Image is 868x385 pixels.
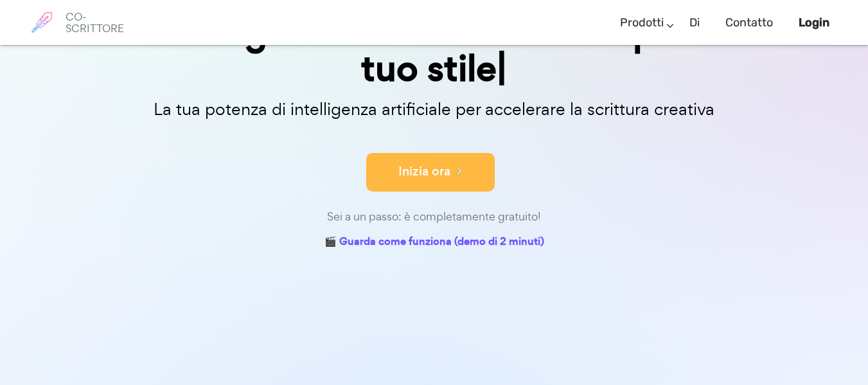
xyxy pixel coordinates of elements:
[725,15,773,30] font: Contatto
[324,234,544,249] font: 🎬 Guarda come funziona (demo di 2 minuti)
[366,153,495,192] button: Inizia ora
[327,209,541,224] font: Sei a un passo: è completamente gratuito!
[799,15,829,30] font: Login
[799,4,829,42] a: Login
[689,15,700,30] font: Di
[620,4,664,42] a: Prodotti
[154,98,714,120] font: La tua potenza di intelligenza artificiale per accelerare la scrittura creativa
[324,233,544,253] a: 🎬 Guarda come funziona (demo di 2 minuti)
[66,10,124,35] font: CO-SCRITTORE
[725,4,773,42] a: Contatto
[398,163,450,180] font: Inizia ora
[620,15,664,30] font: Prodotti
[26,6,58,39] img: logo del marchio
[689,4,700,42] a: Di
